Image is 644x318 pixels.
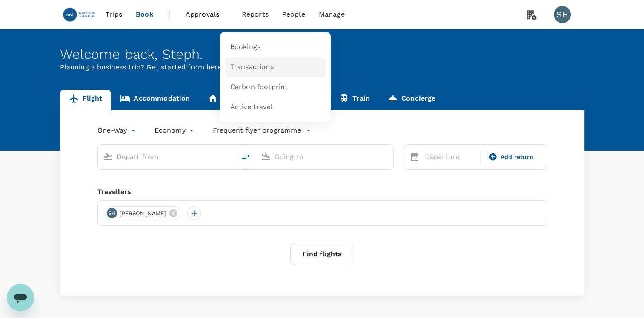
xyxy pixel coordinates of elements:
[230,102,273,112] span: Active travel
[229,156,231,157] button: Open
[60,5,99,24] img: EWI Group
[501,153,533,162] span: Add return
[60,90,112,110] a: Flight
[213,125,311,136] button: Frequent flyer programme
[111,90,199,110] a: Accommodation
[275,150,375,163] input: Going to
[213,125,301,136] p: Frequent flyer programme
[235,147,256,168] button: delete
[105,206,181,220] div: SH[PERSON_NAME]
[225,37,326,57] a: Bookings
[186,9,228,20] span: Approvals
[7,284,34,311] iframe: Button to launch messaging window
[106,9,122,20] span: Trips
[60,46,584,62] div: Welcome back , Steph .
[379,90,444,110] a: Concierge
[290,243,354,265] button: Find flights
[114,209,172,218] span: [PERSON_NAME]
[107,208,117,218] div: SH
[330,90,379,110] a: Train
[387,156,389,157] button: Open
[242,9,269,20] span: Reports
[225,77,326,97] a: Carbon footprint
[230,42,260,52] span: Bookings
[282,9,305,20] span: People
[225,97,326,117] a: Active travel
[97,187,547,197] div: Travellers
[155,124,196,137] div: Economy
[425,152,475,162] p: Departure
[230,82,288,92] span: Carbon footprint
[199,90,264,110] a: Long stay
[97,124,137,137] div: One-Way
[136,9,154,20] span: Book
[319,9,345,20] span: Manage
[117,150,218,163] input: Depart from
[554,6,571,23] div: SH
[225,57,326,77] a: Transactions
[230,62,274,72] span: Transactions
[60,62,584,72] p: Planning a business trip? Get started from here.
